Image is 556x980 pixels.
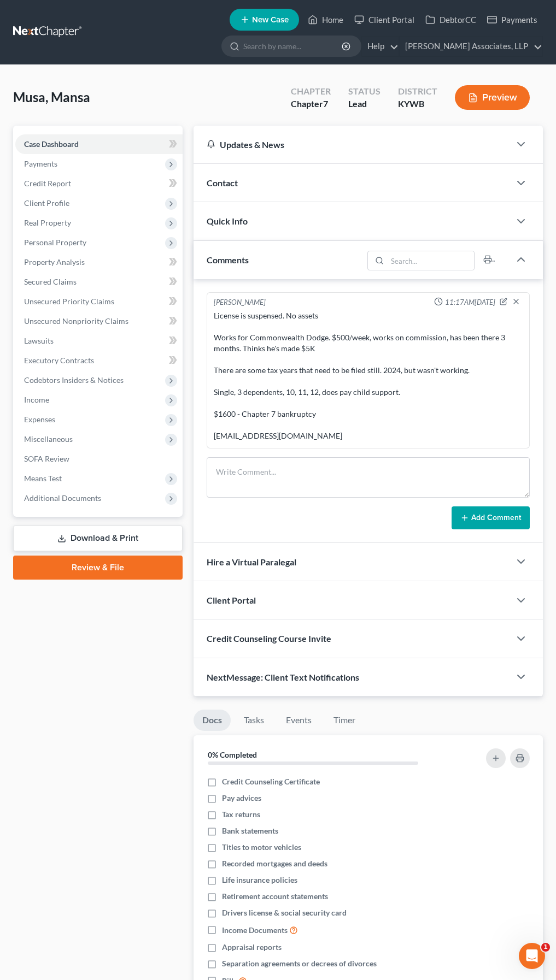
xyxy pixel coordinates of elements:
[207,672,359,682] span: NextMessage: Client Text Notifications
[15,134,183,154] a: Case Dashboard
[15,174,183,193] a: Credit Report
[398,85,437,98] div: District
[214,297,266,308] div: [PERSON_NAME]
[24,179,71,188] span: Credit Report
[277,710,320,731] a: Events
[445,297,495,308] span: 11:17AM[DATE]
[15,292,183,311] a: Unsecured Priority Claims
[194,710,231,731] a: Docs
[222,825,278,836] span: Bank statements
[452,506,530,529] button: Add Comment
[222,925,288,936] span: Income Documents
[13,556,183,580] a: Review & File
[222,809,260,820] span: Tax returns
[13,526,183,551] a: Download & Print
[13,89,90,105] span: Musa, Mansa
[362,37,399,56] a: Help
[400,37,542,56] a: [PERSON_NAME] Associates, LLP
[325,710,364,731] a: Timer
[24,198,69,208] span: Client Profile
[24,257,85,267] span: Property Analysis
[24,454,69,463] span: SOFA Review
[15,351,183,370] a: Executory Contracts
[15,272,183,292] a: Secured Claims
[24,297,114,306] span: Unsecured Priority Claims
[541,943,550,952] span: 1
[15,252,183,272] a: Property Analysis
[222,776,320,787] span: Credit Counseling Certificate
[24,415,55,424] span: Expenses
[15,331,183,351] a: Lawsuits
[252,16,289,24] span: New Case
[207,633,331,644] span: Credit Counseling Course Invite
[482,10,543,29] a: Payments
[291,85,331,98] div: Chapter
[420,10,482,29] a: DebtorCC
[24,277,77,286] span: Secured Claims
[24,336,54,345] span: Lawsuits
[207,595,256,605] span: Client Portal
[222,858,327,869] span: Recorded mortgages and deeds
[24,434,73,444] span: Miscellaneous
[519,943,545,969] iframe: Intercom live chat
[24,238,86,247] span: Personal Property
[398,98,437,110] div: KYWB
[207,216,248,226] span: Quick Info
[214,310,523,441] div: License is suspensed. No assets Works for Commonwealth Dodge. $500/week, works on commission, has...
[24,159,57,168] span: Payments
[348,98,381,110] div: Lead
[222,907,347,918] span: Drivers license & social security card
[387,251,474,270] input: Search...
[349,10,420,29] a: Client Portal
[24,218,71,227] span: Real Property
[235,710,273,731] a: Tasks
[243,36,343,56] input: Search by name...
[24,316,128,326] span: Unsecured Nonpriority Claims
[222,891,328,902] span: Retirement account statements
[302,10,349,29] a: Home
[208,750,257,759] strong: 0% Completed
[15,311,183,331] a: Unsecured Nonpriority Claims
[207,255,249,265] span: Comments
[24,493,101,503] span: Additional Documents
[24,474,62,483] span: Means Test
[222,793,261,804] span: Pay advices
[291,98,331,110] div: Chapter
[348,85,381,98] div: Status
[15,449,183,469] a: SOFA Review
[207,557,296,567] span: Hire a Virtual Paralegal
[207,178,238,188] span: Contact
[24,356,94,365] span: Executory Contracts
[455,85,530,110] button: Preview
[207,139,497,150] div: Updates & News
[323,98,328,109] span: 7
[24,139,79,149] span: Case Dashboard
[24,395,49,404] span: Income
[222,958,377,969] span: Separation agreements or decrees of divorces
[24,375,124,385] span: Codebtors Insiders & Notices
[222,942,282,953] span: Appraisal reports
[222,842,301,853] span: Titles to motor vehicles
[222,875,297,885] span: Life insurance policies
